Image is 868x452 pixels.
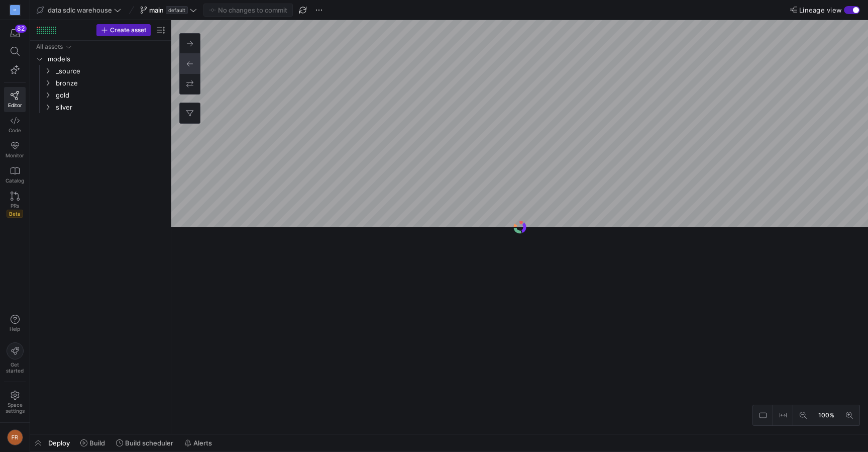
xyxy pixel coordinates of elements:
[96,24,151,36] button: Create asset
[6,361,24,374] span: Get started
[4,162,26,188] a: Catalog
[4,112,26,137] a: Code
[512,220,527,235] img: logo.gif
[48,53,165,65] span: models
[4,137,26,162] a: Monitor
[4,87,26,112] a: Editor
[4,2,26,19] a: M
[138,4,199,17] button: maindefault
[34,41,167,53] div: Press SPACE to select this row.
[34,89,167,101] div: Press SPACE to select this row.
[4,310,26,336] button: Help
[799,6,842,14] span: Lineage view
[34,65,167,77] div: Press SPACE to select this row.
[56,102,165,113] span: silver
[112,434,178,451] button: Build scheduler
[56,77,165,89] span: bronze
[34,77,167,89] div: Press SPACE to select this row.
[48,6,112,14] span: data sdlc warehouse
[110,27,146,34] span: Create asset
[9,326,21,332] span: Help
[10,5,20,15] div: M
[6,402,25,414] span: Space settings
[34,53,167,65] div: Press SPACE to select this row.
[6,177,24,184] span: Catalog
[7,429,23,445] div: FR
[180,434,216,451] button: Alerts
[11,203,19,209] span: PRs
[4,427,26,448] button: FR
[4,338,26,378] button: Getstarted
[166,6,188,14] span: default
[34,101,167,113] div: Press SPACE to select this row.
[9,127,21,133] span: Code
[8,102,22,108] span: Editor
[4,386,26,418] a: Spacesettings
[4,24,26,42] button: 82
[76,434,110,451] button: Build
[89,439,105,447] span: Build
[56,89,165,101] span: gold
[193,439,212,447] span: Alerts
[6,152,24,158] span: Monitor
[56,65,165,77] span: _source
[36,43,63,50] div: All assets
[15,25,27,33] div: 82
[48,439,70,447] span: Deploy
[34,4,124,17] button: data sdlc warehouse
[125,439,173,447] span: Build scheduler
[149,6,164,14] span: main
[7,210,23,218] span: Beta
[4,188,26,222] a: PRsBeta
